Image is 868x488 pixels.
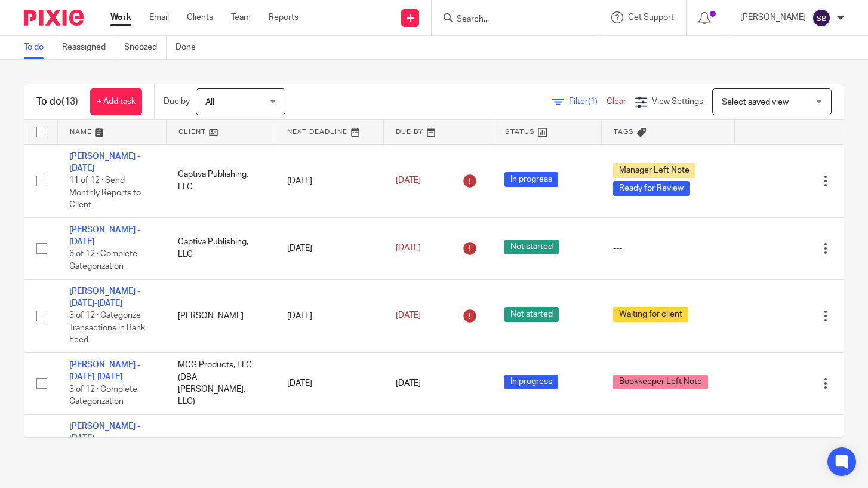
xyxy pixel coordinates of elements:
span: Select saved view [722,98,789,106]
span: 6 of 12 · Complete Categorization [69,250,137,271]
span: (1) [588,97,598,106]
span: Manager Left Note [613,163,695,178]
a: Work [110,11,131,23]
span: Filter [569,97,607,106]
h1: To do [36,96,78,108]
a: Clients [187,11,213,23]
span: Ready for Review [613,181,690,196]
a: Snoozed [124,36,167,59]
a: [PERSON_NAME] - [DATE]-[DATE] [69,361,140,381]
a: [PERSON_NAME] - [DATE] [69,152,140,173]
span: (13) [61,97,78,106]
img: Pixie [24,10,84,26]
td: Captiva Publishing, LLC [166,217,275,279]
td: [DATE] [275,144,384,217]
img: svg%3E [812,8,831,27]
a: [PERSON_NAME] - [DATE]-[DATE] [69,287,140,308]
a: [PERSON_NAME] - [DATE] [69,226,140,246]
span: Not started [504,240,559,254]
span: Bookkeeper Left Note [613,375,708,389]
span: Not started [504,307,559,322]
a: + Add task [90,88,142,115]
div: --- [613,243,722,254]
span: 3 of 12 · Categorize Transactions in Bank Feed [69,312,145,345]
td: Captiva Publishing, LLC [166,144,275,217]
td: [DATE] [275,414,384,487]
a: [PERSON_NAME] - [DATE] [69,422,140,443]
span: 11 of 12 · Send Monthly Reports to Client [69,176,141,209]
span: Waiting for client [613,307,688,322]
span: [DATE] [396,176,421,185]
span: Get Support [628,13,674,22]
td: [DATE] [275,217,384,279]
a: Email [149,11,169,23]
span: In progress [504,172,558,187]
a: Team [231,11,251,23]
span: View Settings [652,97,703,106]
span: All [205,98,214,106]
td: MCG Products, LLC (DBA [PERSON_NAME], LLC) [166,353,275,415]
td: TJ Arch [166,414,275,487]
span: [DATE] [396,312,421,320]
span: Tags [614,128,634,135]
input: Search [455,14,563,25]
p: Due by [164,96,190,108]
span: In progress [504,375,558,389]
td: [DATE] [275,353,384,415]
a: Done [176,36,205,59]
a: Reassigned [62,36,115,59]
span: 3 of 12 · Complete Categorization [69,385,137,406]
td: [DATE] [275,279,384,352]
a: Clear [607,97,626,106]
td: [PERSON_NAME] [166,279,275,352]
p: [PERSON_NAME] [740,11,806,23]
a: Reports [269,11,298,23]
span: [DATE] [396,379,421,388]
span: [DATE] [396,244,421,253]
a: To do [24,36,53,59]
